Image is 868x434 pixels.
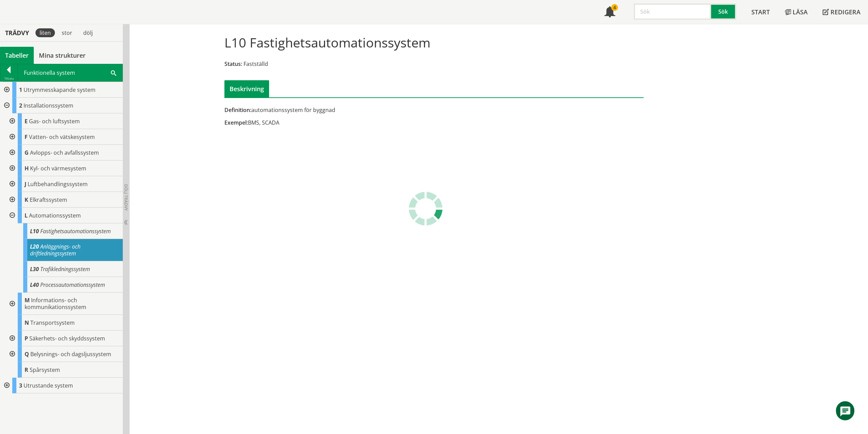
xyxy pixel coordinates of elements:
span: H [25,165,29,172]
span: Installationssystem [24,102,73,109]
span: Belysnings- och dagsljussystem [30,350,111,358]
div: Tillbaka [0,76,17,81]
span: 1 [19,86,22,94]
span: J [25,180,26,188]
span: Exempel: [224,119,248,126]
span: L30 [30,265,39,273]
span: Sök i tabellen [111,69,116,76]
span: Transportsystem [30,319,75,326]
div: liten [35,28,55,37]
div: automationssystem för byggnad [224,106,500,114]
span: Informations- och kommunikationssystem [25,296,86,311]
a: Mina strukturer [34,47,91,64]
span: Q [25,350,29,358]
img: Laddar [409,192,443,226]
span: Kyl- och värmesystem [30,165,86,172]
span: Trafikledningssystem [40,265,90,273]
span: Fastighetsautomationssystem [40,227,111,235]
span: Definition: [224,106,251,114]
div: Beskrivning [224,80,269,97]
span: Dölj trädvy [123,184,129,211]
span: M [25,296,30,304]
div: stor [58,28,76,37]
input: Sök [634,3,711,20]
span: K [25,196,28,204]
span: Elkraftssystem [30,196,67,204]
span: P [25,335,28,342]
span: Processautomationssystem [40,281,105,289]
span: 2 [19,102,22,109]
span: Automationssystem [29,212,81,219]
span: Utrymmesskapande system [24,86,95,94]
span: Fastställd [244,60,268,68]
span: Status: [224,60,242,68]
span: L20 [30,243,39,250]
span: N [25,319,29,326]
span: L [25,212,28,219]
span: Spårsystem [30,366,60,374]
div: Funktionella system [18,64,122,81]
div: dölj [79,28,97,37]
span: Utrustande system [24,382,73,389]
span: Vatten- och vätskesystem [29,133,95,141]
span: Luftbehandlingssystem [28,180,88,188]
div: BMS, SCADA [224,119,500,126]
span: 3 [19,382,22,389]
div: 4 [611,4,618,11]
h1: L10 Fastighetsautomationssystem [224,35,430,50]
span: R [25,366,28,374]
span: Redigera [830,8,860,16]
span: Start [751,8,770,16]
span: G [25,149,29,156]
span: L40 [30,281,39,289]
span: Anläggnings- och driftledningssystem [30,243,80,257]
span: Avlopps- och avfallssystem [30,149,99,156]
div: Trädvy [1,29,33,37]
span: F [25,133,28,141]
span: Gas- och luftsystem [29,117,80,125]
span: Notifikationer [604,7,615,18]
span: E [25,117,28,125]
span: Läsa [793,8,808,16]
button: Sök [711,3,736,20]
span: L10 [30,227,39,235]
span: Säkerhets- och skyddssystem [29,335,105,342]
